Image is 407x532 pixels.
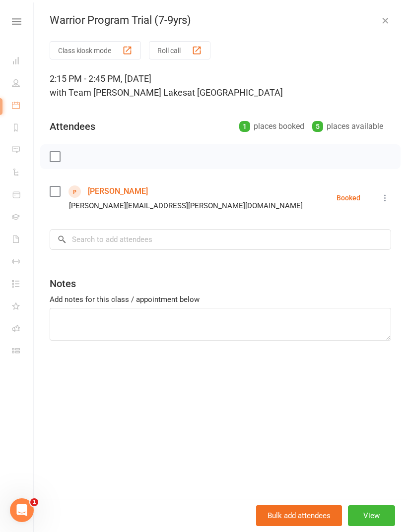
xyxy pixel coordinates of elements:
div: Attendees [50,119,95,133]
span: 1 [30,498,38,506]
div: 1 [239,121,250,132]
div: Booked [337,194,360,201]
div: Notes [50,277,76,291]
iframe: Intercom live chat [10,498,34,522]
div: places available [312,119,383,133]
button: Roll call [149,41,210,59]
div: places booked [239,119,304,133]
a: [PERSON_NAME] [88,183,148,199]
button: Bulk add attendees [256,505,342,526]
div: 2:15 PM - 2:45 PM, [DATE] [50,72,391,100]
span: with Team [PERSON_NAME] Lakes [50,87,187,98]
button: Class kiosk mode [50,41,141,59]
div: [PERSON_NAME][EMAIL_ADDRESS][PERSON_NAME][DOMAIN_NAME] [69,199,303,212]
div: Add notes for this class / appointment below [50,294,391,305]
span: at [GEOGRAPHIC_DATA] [187,87,283,98]
div: Warrior Program Trial (7-9yrs) [34,14,407,27]
div: 5 [312,121,323,132]
input: Search to add attendees [50,229,391,250]
button: View [348,505,395,526]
